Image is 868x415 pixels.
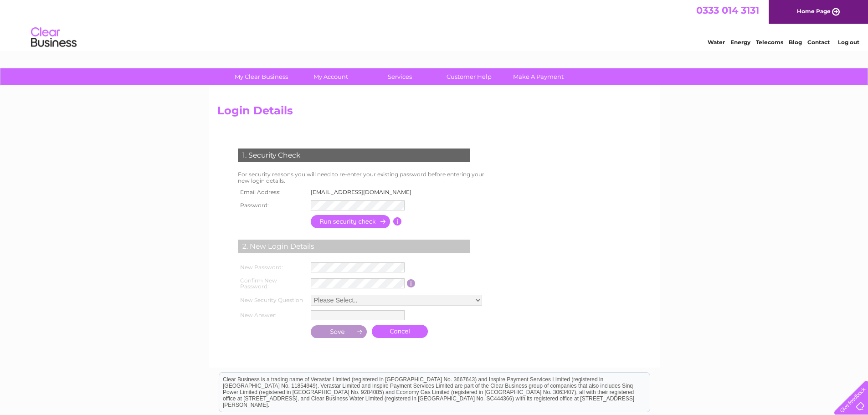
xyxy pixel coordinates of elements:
td: For security reasons you will need to re-enter your existing password before entering your new lo... [236,169,494,186]
img: logo.png [31,24,77,51]
a: My Clear Business [224,68,299,85]
div: 1. Security Check [238,149,470,162]
a: Telecoms [756,39,783,46]
input: Submit [311,325,367,338]
h2: Login Details [217,104,651,122]
a: Contact [807,39,830,46]
th: New Answer: [236,308,308,323]
div: 2. New Login Details [238,240,470,253]
th: New Password: [236,260,308,275]
th: Email Address: [236,186,308,198]
td: [EMAIL_ADDRESS][DOMAIN_NAME] [308,186,419,198]
a: Water [708,39,725,46]
a: Energy [730,39,750,46]
a: Cancel [372,325,428,338]
input: Information [407,279,416,287]
a: Services [362,68,437,85]
a: My Account [293,68,368,85]
a: Customer Help [431,68,507,85]
a: Make A Payment [501,68,576,85]
div: Clear Business is a trading name of Verastar Limited (registered in [GEOGRAPHIC_DATA] No. 3667643... [219,5,650,44]
a: Log out [838,39,859,46]
th: New Security Question [236,292,308,308]
a: 0333 014 3131 [696,5,759,16]
a: Blog [789,39,802,46]
th: Password: [236,198,308,213]
th: Confirm New Password: [236,275,308,293]
input: Information [393,217,402,225]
